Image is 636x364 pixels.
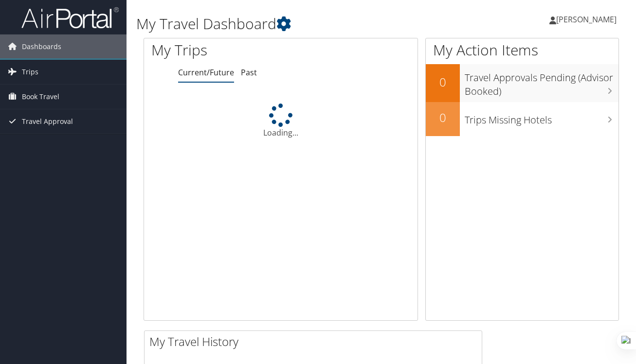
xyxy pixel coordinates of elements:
span: Travel Approval [22,109,73,134]
a: Current/Future [178,67,234,78]
h3: Trips Missing Hotels [465,108,618,127]
span: Dashboards [22,35,61,59]
h1: My Travel Dashboard [136,14,463,34]
a: 0Trips Missing Hotels [426,102,618,136]
h2: 0 [426,109,460,126]
a: Past [241,67,257,78]
img: airportal-logo.png [21,6,119,29]
a: 0Travel Approvals Pending (Advisor Booked) [426,64,618,102]
h1: My Trips [151,40,296,60]
span: [PERSON_NAME] [556,14,617,25]
span: Trips [22,60,38,84]
a: [PERSON_NAME] [549,5,626,34]
span: Book Travel [22,85,59,109]
h2: 0 [426,74,460,90]
h3: Travel Approvals Pending (Advisor Booked) [465,66,618,98]
h2: My Travel History [149,333,482,350]
div: Loading... [144,104,418,139]
h1: My Action Items [426,40,618,60]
